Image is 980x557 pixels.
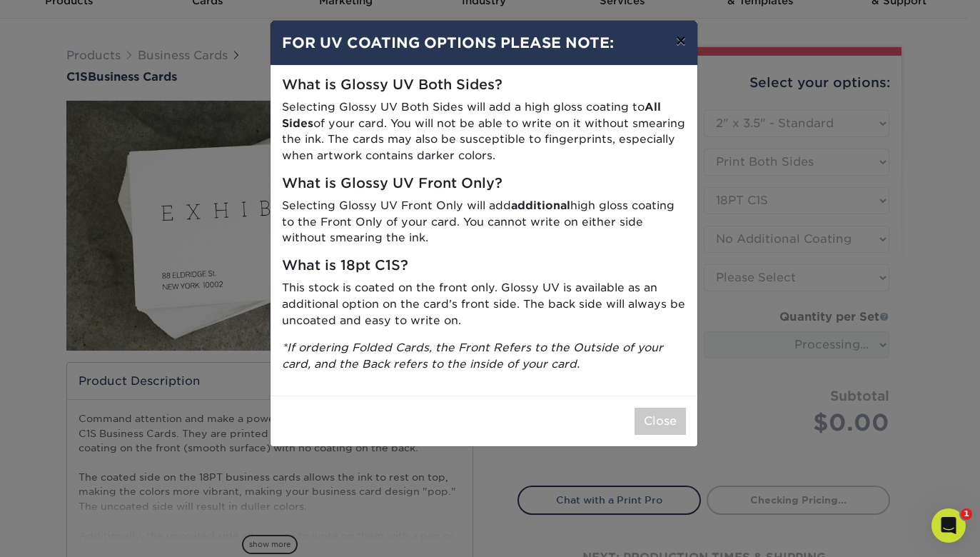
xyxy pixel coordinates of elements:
[282,341,663,371] i: *If ordering Folded Cards, the Front Refers to the Outside of your card, and the Back refers to t...
[665,21,697,61] button: ×
[282,280,686,328] p: This stock is coated on the front only. Glossy UV is available as an additional option on the car...
[282,32,686,54] h4: FOR UV COATING OPTIONS PLEASE NOTE:
[961,508,972,520] span: 1
[282,258,686,274] h5: What is 18pt C1S?
[282,100,661,130] strong: All Sides
[931,508,966,543] iframe: Intercom live chat
[282,176,686,192] h5: What is Glossy UV Front Only?
[282,198,686,246] p: Selecting Glossy UV Front Only will add high gloss coating to the Front Only of your card. You ca...
[635,408,686,435] button: Close
[282,77,686,94] h5: What is Glossy UV Both Sides?
[282,99,686,164] p: Selecting Glossy UV Both Sides will add a high gloss coating to of your card. You will not be abl...
[511,199,570,212] strong: additional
